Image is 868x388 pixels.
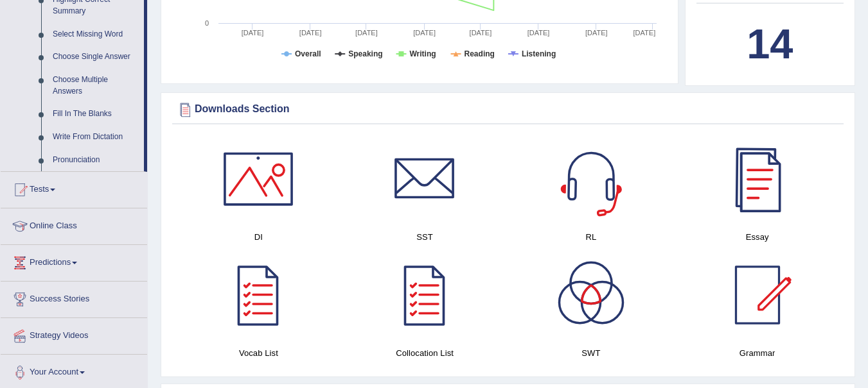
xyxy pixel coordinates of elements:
[355,29,378,37] tspan: [DATE]
[47,69,144,103] a: Choose Multiple Answers
[299,29,322,37] tspan: [DATE]
[409,49,436,58] tspan: Writing
[182,346,335,360] h4: Vocab List
[295,49,321,58] tspan: Overall
[348,346,502,360] h4: Collocation List
[47,149,144,172] a: Pronunciation
[680,230,834,244] h4: Essay
[175,100,840,119] div: Downloads Section
[47,103,144,126] a: Fill In The Blanks
[348,230,502,244] h4: SST
[522,49,556,58] tspan: Listening
[465,49,495,58] tspan: Reading
[527,29,550,37] tspan: [DATE]
[633,29,656,37] tspan: [DATE]
[1,355,147,387] a: Your Account
[205,19,209,27] text: 0
[242,29,264,37] tspan: [DATE]
[1,245,147,277] a: Predictions
[413,29,436,37] tspan: [DATE]
[515,230,668,244] h4: RL
[182,230,335,244] h4: DI
[47,23,144,46] a: Select Missing Word
[747,21,793,67] b: 14
[1,208,147,240] a: Online Class
[47,126,144,149] a: Write From Dictation
[680,346,834,360] h4: Grammar
[1,318,147,350] a: Strategy Videos
[585,29,608,37] tspan: [DATE]
[470,29,492,37] tspan: [DATE]
[515,346,668,360] h4: SWT
[348,49,382,58] tspan: Speaking
[1,282,147,314] a: Success Stories
[1,172,147,204] a: Tests
[47,46,144,69] a: Choose Single Answer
